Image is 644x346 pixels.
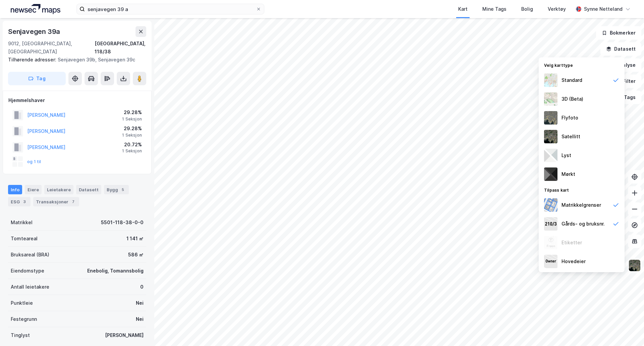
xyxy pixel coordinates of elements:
img: Z [544,111,557,125]
div: Flyfoto [561,114,578,122]
div: Senjavegen 39b, Senjavegen 39c [8,56,141,64]
div: Tinglyst [11,331,30,339]
div: 9012, [GEOGRAPHIC_DATA], [GEOGRAPHIC_DATA] [8,40,95,56]
div: Mørkt [561,170,575,178]
div: Standard [561,76,582,84]
div: Tilpass kart [539,184,625,196]
div: 1 Seksjon [122,133,142,138]
button: Bokmerker [596,26,641,40]
div: [PERSON_NAME] [105,331,144,339]
div: Matrikkel [11,218,33,227]
div: 3D (Beta) [561,95,583,103]
div: Gårds- og bruksnr. [561,220,605,228]
img: 9k= [628,259,641,272]
div: Punktleie [11,299,33,307]
div: [GEOGRAPHIC_DATA], 118/38 [95,40,146,56]
img: 9k= [544,130,557,143]
div: Mine Tags [482,5,506,13]
div: 7 [70,198,76,205]
button: Datasett [600,42,641,56]
div: Hjemmelshaver [8,96,146,104]
div: Lyst [561,151,571,159]
div: Eiendomstype [11,267,44,275]
div: Info [8,185,22,194]
div: Leietakere [44,185,73,194]
div: Bruksareal (BRA) [11,251,49,259]
button: Filter [609,75,641,88]
div: 3 [21,198,28,205]
iframe: Chat Widget [610,314,644,346]
img: cadastreKeys.547ab17ec502f5a4ef2b.jpeg [544,217,557,231]
img: majorOwner.b5e170eddb5c04bfeeff.jpeg [544,255,557,268]
input: Søk på adresse, matrikkel, gårdeiere, leietakere eller personer [85,4,256,14]
img: Z [544,236,557,249]
img: cadastreBorders.cfe08de4b5ddd52a10de.jpeg [544,198,557,212]
div: 1 Seksjon [122,148,142,154]
div: 29.28% [122,108,142,116]
div: Nei [136,315,144,323]
div: Matrikkelgrenser [561,201,601,209]
div: Eiere [25,185,42,194]
img: Z [544,92,557,106]
div: Bolig [521,5,533,13]
div: Festegrunn [11,315,37,323]
button: Tag [8,72,66,85]
div: 5501-118-38-0-0 [101,218,144,227]
div: Senjavegen 39a [8,26,61,37]
div: Velg karttype [539,59,625,71]
img: Z [544,73,557,87]
div: 5 [119,186,126,193]
div: Synne Netteland [584,5,623,13]
div: 1 141 ㎡ [126,235,144,243]
button: Tags [610,91,641,104]
div: ESG [8,197,31,206]
div: Antall leietakere [11,283,49,291]
div: Tomteareal [11,235,38,243]
div: Etiketter [561,239,582,247]
div: Enebolig, Tomannsbolig [87,267,144,275]
div: 1 Seksjon [122,116,142,122]
div: Satellitt [561,133,580,141]
div: Kart [458,5,468,13]
img: logo.a4113a55bc3d86da70a041830d287a7e.svg [11,4,60,14]
span: Tilhørende adresser: [8,57,58,62]
div: Nei [136,299,144,307]
div: 586 ㎡ [128,251,144,259]
div: 29.28% [122,125,142,133]
img: nCdM7BzjoCAAAAAElFTkSuQmCC [544,167,557,181]
div: 0 [140,283,144,291]
div: Datasett [76,185,101,194]
div: Bygg [104,185,129,194]
div: Kontrollprogram for chat [610,314,644,346]
div: Hovedeier [561,257,586,265]
div: Transaksjoner [33,197,79,206]
div: 20.72% [122,141,142,149]
div: Verktøy [548,5,566,13]
img: luj3wr1y2y3+OchiMxRmMxRlscgabnMEmZ7DJGWxyBpucwSZnsMkZbHIGm5zBJmewyRlscgabnMEmZ7DJGWxyBpucwSZnsMkZ... [544,149,557,162]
